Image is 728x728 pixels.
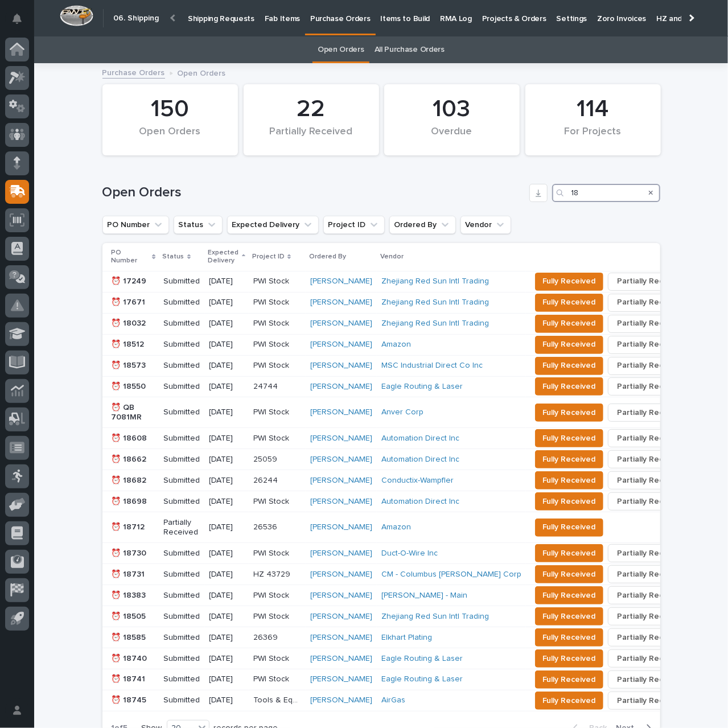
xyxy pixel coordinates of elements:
span: Fully Received [542,567,596,581]
button: Fully Received [535,565,603,583]
button: Partially Received [608,544,694,562]
p: Submitted [164,674,200,684]
p: ⏰ 18608 [112,434,155,443]
p: Submitted [164,455,200,464]
span: Fully Received [542,474,596,487]
a: [PERSON_NAME] - Main [381,591,467,601]
div: 103 [404,95,500,124]
button: Fully Received [535,544,603,562]
p: Open Orders [178,66,226,79]
span: Partially Received [618,338,684,351]
a: [PERSON_NAME] [310,298,372,307]
p: ⏰ 18745 [112,696,155,705]
span: Partially Received [618,431,684,445]
p: Submitted [164,633,200,643]
span: Partially Received [618,380,684,393]
a: [PERSON_NAME] [310,382,372,392]
button: Fully Received [535,628,603,647]
p: PWI Stock [253,495,291,507]
a: Zhejiang Red Sun Intl Trading [381,612,489,622]
tr: ⏰ 18608Submitted[DATE]PWI StockPWI Stock [PERSON_NAME] Automation Direct Inc Fully ReceivedPartia... [102,428,712,449]
button: Partially Received [608,336,694,354]
p: Submitted [164,476,200,486]
div: 22 [263,95,360,124]
p: ⏰ 18698 [112,497,155,507]
p: [DATE] [209,497,244,507]
a: [PERSON_NAME] [310,319,372,328]
p: PO Number [112,246,150,268]
button: PO Number [102,216,169,234]
span: Fully Received [542,453,596,466]
p: Partially Received [164,518,200,537]
p: Submitted [164,408,200,417]
tr: ⏰ 18505Submitted[DATE]PWI StockPWI Stock [PERSON_NAME] Zhejiang Red Sun Intl Trading Fully Receiv... [102,606,712,627]
a: [PERSON_NAME] [310,591,372,601]
a: [PERSON_NAME] [310,361,372,371]
p: ⏰ 18741 [112,674,155,684]
button: Partially Received [608,404,694,422]
p: PWI Stock [253,316,291,328]
p: ⏰ QB 7081MR [112,403,155,422]
a: Eagle Routing & Laser [381,382,463,392]
tr: ⏰ QB 7081MRSubmitted[DATE]PWI StockPWI Stock [PERSON_NAME] Anver Corp Fully ReceivedPartially Rec... [102,397,712,428]
button: Partially Received [608,628,694,647]
tr: ⏰ 18032Submitted[DATE]PWI StockPWI Stock [PERSON_NAME] Zhejiang Red Sun Intl Trading Fully Receiv... [102,313,712,334]
span: Partially Received [618,474,684,487]
a: Open Orders [318,36,364,63]
button: Fully Received [535,649,603,668]
span: Fully Received [542,631,596,644]
p: Submitted [164,612,200,622]
img: Workspace Logo [60,5,93,26]
span: Fully Received [542,694,596,708]
button: Fully Received [535,273,603,291]
p: ⏰ 17671 [112,298,155,307]
tr: ⏰ 18383Submitted[DATE]PWI StockPWI Stock [PERSON_NAME] [PERSON_NAME] - Main Fully ReceivedPartial... [102,585,712,606]
span: Fully Received [542,274,596,288]
button: Partially Received [608,429,694,447]
h2: 06. Shipping [113,14,159,23]
div: Search [552,184,660,202]
button: Status [174,216,223,234]
div: Notifications [14,14,29,32]
p: Submitted [164,319,200,328]
p: [DATE] [209,408,244,417]
p: ⏰ 18731 [112,570,155,579]
p: [DATE] [209,654,244,664]
p: ⏰ 18712 [112,523,155,532]
p: Submitted [164,434,200,443]
a: Eagle Routing & Laser [381,654,463,664]
div: 114 [545,95,641,124]
tr: ⏰ 18585Submitted[DATE]2636926369 [PERSON_NAME] Elkhart Plating Fully ReceivedPartially Received [102,627,712,648]
button: Fully Received [535,519,603,537]
p: 26536 [253,520,279,532]
button: Fully Received [535,607,603,626]
p: [DATE] [209,319,244,328]
a: Conductix-Wampfler [381,476,454,486]
p: [DATE] [209,340,244,349]
p: PWI Stock [253,610,291,622]
button: Fully Received [535,336,603,354]
p: [DATE] [209,277,244,286]
p: ⏰ 18550 [112,382,155,392]
a: Duct-O-Wire Inc [381,549,438,558]
div: 150 [122,95,219,124]
a: [PERSON_NAME] [310,570,372,579]
button: Partially Received [608,294,694,312]
a: [PERSON_NAME] [310,277,372,286]
p: PWI Stock [253,546,291,558]
button: Partially Received [608,692,694,710]
span: Partially Received [618,631,684,644]
tr: ⏰ 18573Submitted[DATE]PWI StockPWI Stock [PERSON_NAME] MSC Industrial Direct Co Inc Fully Receive... [102,355,712,376]
p: 26369 [253,631,280,643]
p: Submitted [164,361,200,371]
span: Partially Received [618,359,684,372]
p: 24744 [253,380,280,392]
p: [DATE] [209,382,244,392]
button: Project ID [323,216,385,234]
tr: ⏰ 18741Submitted[DATE]PWI StockPWI Stock [PERSON_NAME] Eagle Routing & Laser Fully ReceivedPartia... [102,669,712,690]
a: [PERSON_NAME] [310,612,372,622]
button: Fully Received [535,377,603,396]
p: PWI Stock [253,652,291,664]
p: ⏰ 18662 [112,455,155,464]
span: Partially Received [618,673,684,686]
